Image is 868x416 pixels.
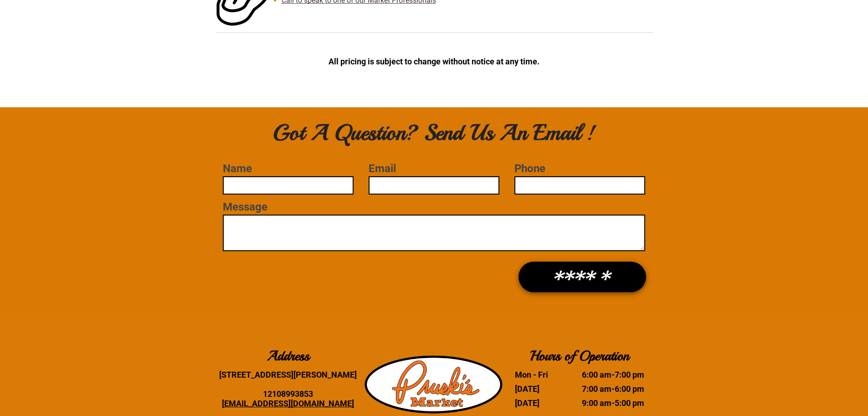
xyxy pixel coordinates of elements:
dt: [DATE] [515,384,567,394]
div: [STREET_ADDRESS][PERSON_NAME] [216,370,361,379]
b: Address [267,347,309,364]
label: Phone [514,162,645,175]
dd: - [568,398,645,408]
dt: Mon - Fri [515,370,567,379]
dt: [DATE] [515,398,567,408]
dd: - [568,384,645,394]
time: 5:00 pm [615,398,644,408]
b: Hours of Operation [530,347,629,364]
time: 9:00 am [582,398,611,408]
div: 12108993853 [216,389,361,399]
time: 7:00 pm [615,370,644,379]
label: Message [223,200,645,213]
label: Email [369,162,499,175]
time: 6:00 pm [615,384,644,394]
label: Name [223,162,353,175]
time: 7:00 am [582,384,611,394]
span: All pricing is subject to change without notice at any time. [329,57,539,66]
dd: - [568,370,645,379]
time: 6:00 am [582,370,611,379]
a: [EMAIL_ADDRESS][DOMAIN_NAME] [222,399,354,408]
